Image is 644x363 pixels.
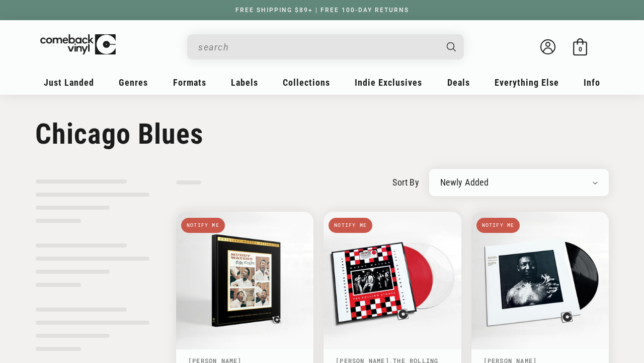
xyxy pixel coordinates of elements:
input: search [198,37,437,57]
span: Info [584,77,600,88]
span: Labels [231,77,258,88]
span: Everything Else [495,77,559,88]
a: FREE SHIPPING $89+ | FREE 100-DAY RETURNS [225,7,419,14]
span: Collections [283,77,330,88]
span: 0 [579,45,582,53]
h1: Chicago Blues [35,117,609,151]
div: Search [187,34,464,59]
span: Just Landed [44,77,94,88]
label: sort by [392,175,419,189]
button: Search [438,34,465,59]
span: Formats [173,77,206,88]
span: Indie Exclusives [355,77,422,88]
span: Deals [447,77,470,88]
span: Genres [119,77,148,88]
